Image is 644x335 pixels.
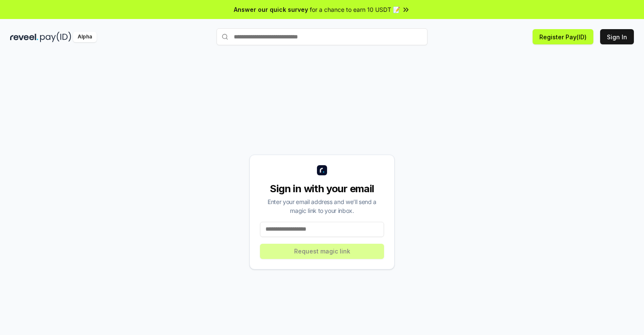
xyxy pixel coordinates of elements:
img: pay_id [40,32,71,42]
button: Register Pay(ID) [533,29,593,44]
div: Sign in with your email [260,182,384,196]
img: reveel_dark [10,32,38,42]
span: Answer our quick survey [234,5,308,14]
div: Alpha [73,32,97,42]
img: logo_small [317,165,327,175]
div: Enter your email address and we’ll send a magic link to your inbox. [260,197,384,215]
button: Sign In [600,29,634,44]
span: for a chance to earn 10 USDT 📝 [310,5,400,14]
